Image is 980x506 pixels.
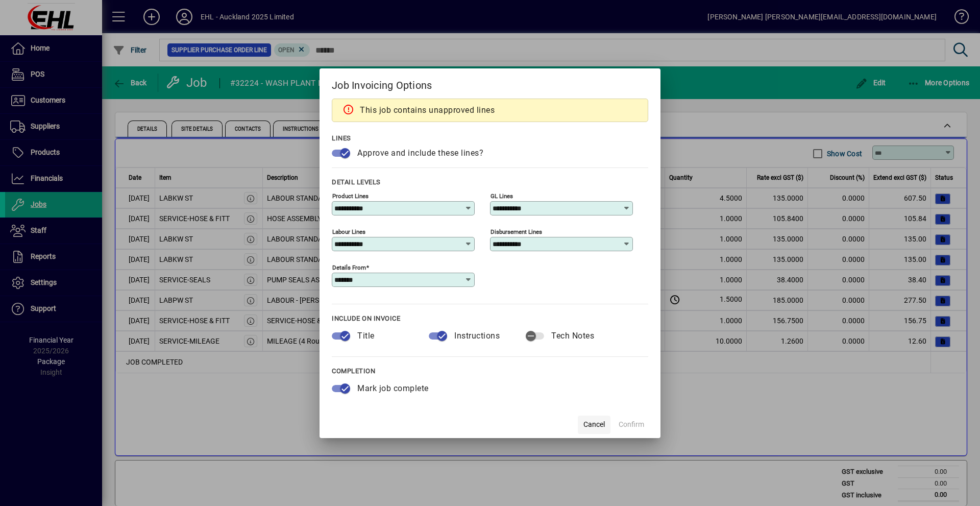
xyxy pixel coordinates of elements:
mat-label: Product Lines [332,192,369,199]
h2: Job Invoicing Options [320,68,660,98]
div: INCLUDE ON INVOICE [332,312,648,325]
li: This job contains unapproved lines [360,104,495,116]
mat-label: Labour Lines [332,228,365,235]
mat-label: Disbursement Lines [491,228,542,235]
span: Confirm [619,419,644,430]
span: Instructions [454,331,500,341]
div: COMPLETION [332,365,648,377]
button: Confirm [615,416,648,434]
div: DETAIL LEVELS [332,176,648,188]
button: Cancel [578,416,610,434]
span: Approve and include these lines? [357,148,483,158]
span: Mark job complete [357,383,429,393]
div: LINES [332,132,648,144]
span: Tech Notes [551,331,594,341]
span: Title [357,331,375,341]
mat-label: GL Lines [491,192,513,199]
mat-label: Details From [332,263,366,271]
span: Cancel [583,419,605,430]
